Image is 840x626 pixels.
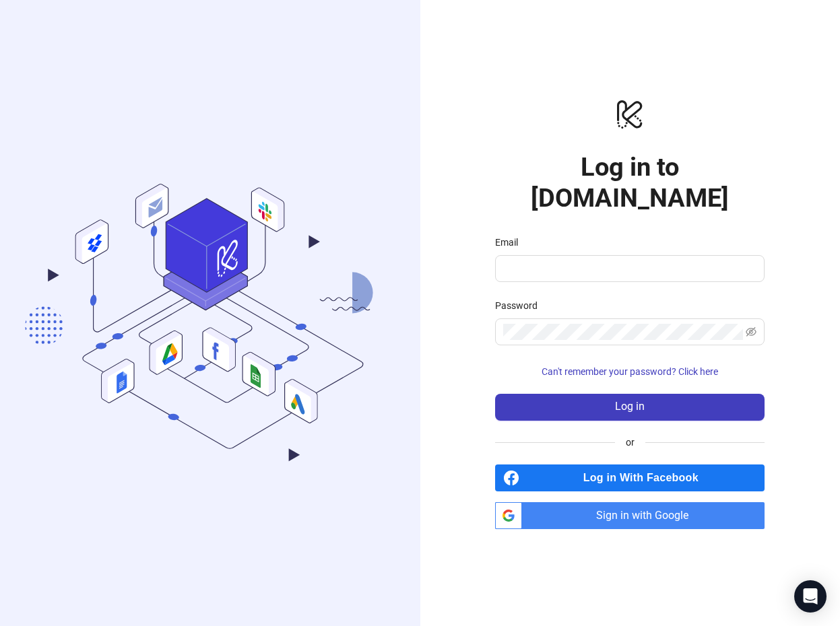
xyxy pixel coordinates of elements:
[503,260,754,277] input: Email
[495,502,765,529] a: Sign in with Google
[615,435,645,450] span: or
[495,464,765,491] a: Log in With Facebook
[794,580,827,613] div: Open Intercom Messenger
[615,401,645,413] span: Log in
[495,361,765,383] button: Can't remember your password? Click here
[527,502,765,529] span: Sign in with Google
[495,235,527,250] label: Email
[495,298,546,313] label: Password
[495,366,765,377] a: Can't remember your password? Click here
[495,394,765,421] button: Log in
[495,151,765,213] h1: Log in to [DOMAIN_NAME]
[746,326,756,337] span: eye-invisible
[503,324,743,340] input: Password
[525,464,765,491] span: Log in With Facebook
[542,366,718,377] span: Can't remember your password? Click here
